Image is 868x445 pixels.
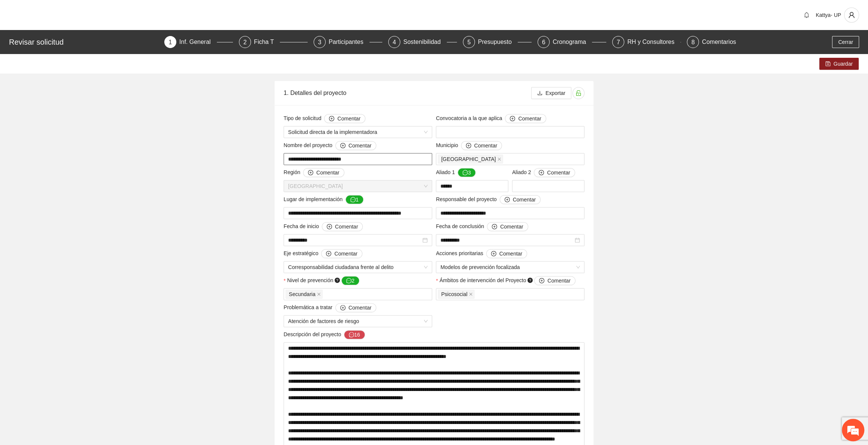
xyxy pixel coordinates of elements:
[627,36,680,48] div: RH y Consultores
[284,195,363,204] span: Lugar de implementación
[572,87,584,99] button: unlock
[284,330,365,339] span: Descripción del proyecto
[123,4,141,22] div: Minimizar ventana de chat en vivo
[436,249,527,258] span: Acciones prioritarias
[510,116,515,122] span: plus-circle
[439,276,575,285] span: Ámbitos de intervención del Proyecto
[308,170,313,176] span: plus-circle
[326,251,331,257] span: plus-circle
[491,251,496,257] span: plus-circle
[545,89,565,97] span: Exportar
[573,90,584,96] span: unlock
[345,195,363,204] button: Lugar de implementación
[348,304,371,312] span: Comentar
[458,168,476,177] button: Aliado 1
[474,141,497,150] span: Comentar
[534,168,575,177] button: Aliado 2
[344,330,365,339] button: Descripción del proyecto
[4,205,143,231] textarea: Escriba su mensaje y pulse “Intro”
[348,141,371,150] span: Comentar
[288,180,428,192] span: Chihuahua
[467,39,471,45] span: 5
[179,36,217,48] div: Inf. General
[441,290,467,298] span: Psicosocial
[334,250,357,258] span: Comentar
[487,222,528,231] button: Fecha de conclusión
[527,278,533,283] span: question-circle
[492,224,497,230] span: plus-circle
[534,276,575,285] button: Ámbitos de intervención del Proyecto question-circle
[617,39,620,45] span: 7
[327,224,332,230] span: plus-circle
[687,36,736,48] div: 8Comentarios
[284,141,376,150] span: Nombre del proyecto
[284,114,365,123] span: Tipo de solicitud
[329,36,369,48] div: Participantes
[329,116,334,122] span: plus-circle
[436,168,476,177] span: Aliado 1
[538,36,606,48] div: 6Cronograma
[321,249,362,258] button: Eje estratégico
[438,155,503,164] span: Chihuahua
[486,249,527,258] button: Acciones prioritarias
[547,277,570,285] span: Comentar
[542,39,545,45] span: 6
[284,168,344,177] span: Región
[691,39,695,45] span: 8
[819,58,859,70] button: saveGuardar
[553,36,592,48] div: Cronograma
[832,36,859,48] button: Cerrar
[539,278,544,284] span: plus-circle
[547,168,570,177] span: Comentar
[243,39,247,45] span: 2
[289,290,315,298] span: Secundaria
[322,222,363,231] button: Fecha de inicio
[844,8,859,23] button: user
[39,38,126,48] div: Chatee con nosotros ahora
[288,126,428,138] span: Solicitud directa de la implementadora
[288,316,428,327] span: Atención de factores de riesgo
[513,195,536,204] span: Comentar
[539,170,544,176] span: plus-circle
[284,222,363,231] span: Fecha de inicio
[612,36,681,48] div: 7RH y Consultores
[9,36,160,48] div: Revisar solicitud
[285,290,323,299] span: Secundaria
[340,143,345,149] span: plus-circle
[440,262,580,273] span: Modelos de prevención focalizada
[284,303,376,312] span: Problemática a tratar
[337,114,360,123] span: Comentar
[463,170,468,176] span: message
[469,292,473,296] span: close
[461,141,502,150] button: Municipio
[512,168,575,177] span: Aliado 2
[500,195,541,204] button: Responsable del proyecto
[844,12,859,18] span: user
[500,223,523,231] span: Comentar
[478,36,518,48] div: Presupuesto
[288,262,428,273] span: Corresponsabilidad ciudadana frente al delito
[341,276,359,285] button: Nivel de prevención question-circle
[346,278,351,284] span: message
[314,36,382,48] div: 3Participantes
[340,305,345,311] span: plus-circle
[505,197,510,203] span: plus-circle
[316,168,339,177] span: Comentar
[436,114,546,123] span: Convocatoria a la que aplica
[801,12,812,18] span: bell
[350,197,356,203] span: message
[335,223,358,231] span: Comentar
[44,100,104,176] span: Estamos en línea.
[441,155,496,163] span: [GEOGRAPHIC_DATA]
[169,39,172,45] span: 1
[317,292,321,296] span: close
[702,36,736,48] div: Comentarios
[497,157,501,161] span: close
[815,12,841,18] span: Kattya- UP
[393,39,396,45] span: 4
[838,38,853,46] span: Cerrar
[463,36,532,48] div: 5Presupuesto
[800,9,812,21] button: bell
[833,60,853,68] span: Guardar
[436,195,541,204] span: Responsable del proyecto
